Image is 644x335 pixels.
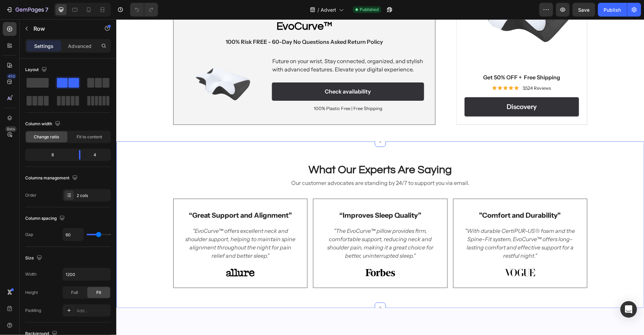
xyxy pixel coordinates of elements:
[77,134,102,140] span: Fit to content
[249,249,279,257] img: gempages_575956228132307487-8e4f4875-4502-409c-8bcb-a2f39e254846.svg
[349,191,459,200] p: "Comfort and Durability"
[27,150,74,160] div: 8
[110,249,138,258] img: gempages_575956228132307487-ed7aa024-e28f-417e-858e-92fbbcecd08f.svg
[25,192,37,198] div: Order
[349,208,459,240] i: "With durable CertiPUR-US® foam and the Spine-Fit system, EvoCurve™ offers long-lasting comfort a...
[63,228,84,241] input: Auto
[25,271,37,277] div: Width
[621,301,637,318] div: Open Intercom Messenger
[578,7,590,13] span: Save
[68,42,91,50] p: Advanced
[69,208,179,240] i: "EvoCurve™ offers excellent neck and shoulder support, helping to maintain spine alignment throug...
[25,307,41,314] div: Padding
[156,38,307,54] p: Future on your wrist. Stay connected, organized, and stylish with advanced features. Elevate your...
[349,55,462,62] p: Get 50% OFF + Free Shipping
[211,208,317,240] i: "The EvoCurve™ pillow provides firm, comfortable support, reducing neck and shoulder pain, making...
[573,3,595,17] button: Save
[209,191,319,200] p: “Improves Sleep Quality”
[130,3,158,17] div: Undo/Redo
[604,6,621,13] div: Publish
[25,289,38,296] div: Height
[406,66,435,72] p: 3,524 Reviews
[360,7,379,13] span: Published
[208,69,255,76] p: Check availability
[71,289,78,296] span: Full
[45,6,48,14] p: 7
[86,150,109,160] div: 4
[34,42,53,50] p: Settings
[321,6,336,13] span: Advert
[156,86,307,92] p: 100% Plastic Free | Free Shipping
[25,119,62,129] div: Column width
[77,193,109,199] div: 2 cols
[7,73,17,79] div: 450
[598,3,627,17] button: Publish
[348,78,463,97] a: Discovery
[63,268,110,280] input: Auto
[96,289,101,296] span: Fit
[33,24,92,33] p: Row
[57,143,471,159] h2: What Our Experts Are Saying
[25,174,79,183] div: Columns management
[156,63,308,81] a: Check availability
[25,214,66,223] div: Column spacing
[388,249,419,257] img: gempages_575956228132307487-2e02eafb-e267-4eba-8342-4b96a12cb0cf.svg
[25,254,43,263] div: Size
[25,231,33,238] div: Gap
[77,308,109,314] div: Add...
[58,159,470,168] p: Our customer advocates are standing by 24/7 to support you via email.
[318,6,319,13] span: /
[3,3,51,17] button: 7
[391,83,421,92] p: Discovery
[34,134,59,140] span: Change ratio
[25,65,48,75] div: Layout
[5,126,17,132] div: Beta
[69,191,179,200] p: “Great Support and Alignment”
